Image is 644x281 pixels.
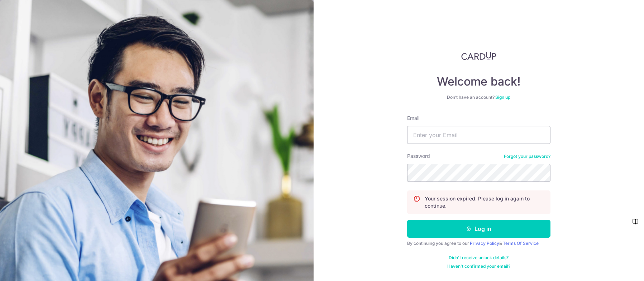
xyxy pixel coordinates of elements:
label: Password [407,152,430,160]
button: Log in [407,220,550,238]
img: CardUp Logo [461,52,496,60]
p: Your session expired. Please log in again to continue. [425,195,544,209]
a: Forgot your password? [504,154,550,159]
a: Sign up [495,95,510,100]
div: By continuing you agree to our & [407,241,550,246]
a: Privacy Policy [470,241,499,246]
input: Enter your Email [407,126,550,144]
h4: Welcome back! [407,74,550,89]
a: Haven't confirmed your email? [447,263,510,269]
a: Didn't receive unlock details? [449,255,509,261]
div: Don’t have an account? [407,95,550,100]
a: Terms Of Service [503,241,539,246]
label: Email [407,115,419,122]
